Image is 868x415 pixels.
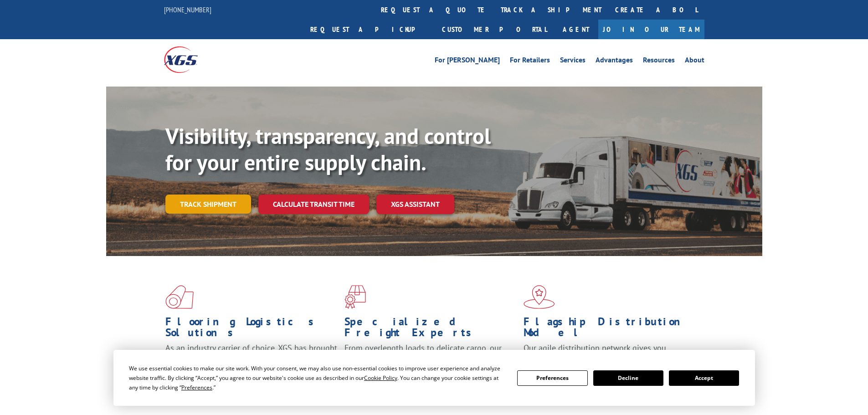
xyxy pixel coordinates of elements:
[165,195,251,214] a: Track shipment
[643,56,675,67] a: Resources
[510,56,550,67] a: For Retailers
[258,195,369,214] a: Calculate transit time
[113,350,755,406] div: Cookie Consent Prompt
[376,195,454,214] a: XGS ASSISTANT
[517,370,587,386] button: Preferences
[165,122,491,176] b: Visibility, transparency, and control for your entire supply chain.
[435,56,500,67] a: For [PERSON_NAME]
[669,370,739,386] button: Accept
[364,374,397,382] span: Cookie Policy
[165,343,337,375] span: As an industry carrier of choice, XGS has brought innovation and dedication to flooring logistics...
[593,370,663,386] button: Decline
[598,20,704,39] a: Join Our Team
[303,20,435,39] a: Request a pickup
[596,56,633,67] a: Advantages
[685,56,704,67] a: About
[524,316,696,343] h1: Flagship Distribution Model
[560,56,586,67] a: Services
[165,316,338,343] h1: Flooring Logistics Solutions
[344,285,366,309] img: xgs-icon-focused-on-flooring-red
[344,316,517,343] h1: Specialized Freight Experts
[435,20,554,39] a: Customer Portal
[344,343,517,383] p: From overlength loads to delicate cargo, our experienced staff knows the best way to move your fr...
[524,285,555,309] img: xgs-icon-flagship-distribution-model-red
[165,285,194,309] img: xgs-icon-total-supply-chain-intelligence-red
[181,384,212,391] span: Preferences
[554,20,598,39] a: Agent
[164,5,211,14] a: [PHONE_NUMBER]
[524,343,691,364] span: Our agile distribution network gives you nationwide inventory management on demand.
[129,364,506,392] div: We use essential cookies to make our site work. With your consent, we may also use non-essential ...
